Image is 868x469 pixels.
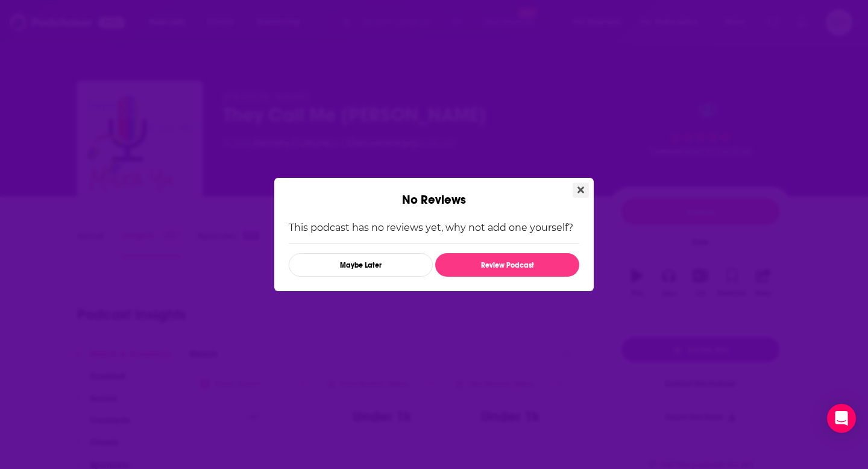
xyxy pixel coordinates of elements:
button: Review Podcast [435,253,579,277]
button: Maybe Later [289,253,433,277]
div: No Reviews [274,178,594,207]
div: Open Intercom Messenger [827,404,856,433]
p: This podcast has no reviews yet, why not add one yourself? [289,222,579,233]
button: Close [573,183,589,198]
